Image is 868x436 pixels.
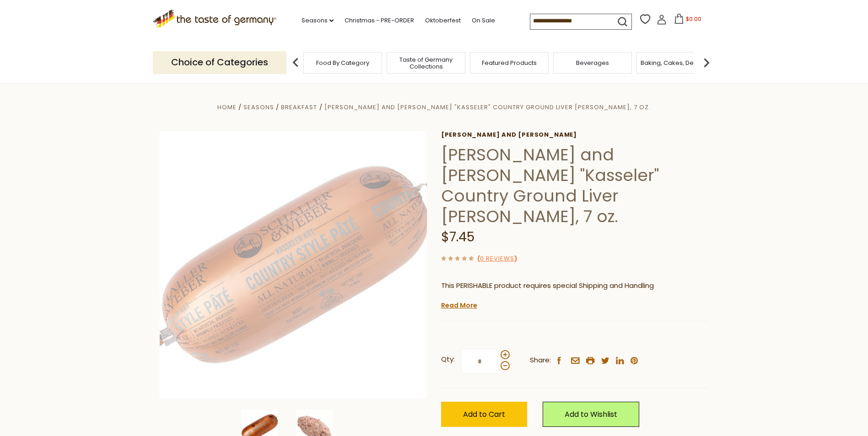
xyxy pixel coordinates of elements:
[686,15,701,23] span: $0.00
[441,354,455,365] strong: Qty:
[477,254,517,263] span: ( )
[441,402,527,427] button: Add to Cart
[425,16,461,26] a: Oktoberfest
[324,103,651,112] a: [PERSON_NAME] and [PERSON_NAME] "Kasseler" Country Ground Liver [PERSON_NAME], 7 oz.
[441,144,709,227] h1: [PERSON_NAME] and [PERSON_NAME] "Kasseler" Country Ground Liver [PERSON_NAME], 7 oz.
[217,103,237,112] a: Home
[389,56,463,70] a: Taste of Germany Collections
[641,59,712,66] a: Baking, Cakes, Desserts
[576,59,609,66] a: Beverages
[482,59,537,66] a: Featured Products
[243,103,274,112] a: Seasons
[697,53,716,72] img: next arrow
[530,355,551,366] span: Share:
[543,402,639,427] a: Add to Wishlist
[286,53,305,72] img: previous arrow
[316,59,369,66] a: Food By Category
[480,254,514,264] a: 0 Reviews
[669,14,707,27] button: $0.00
[160,131,427,399] img: Schaller and Weber "Kasseler" Country Ground Liver Pate, 7 oz.
[281,103,317,112] a: Breakfast
[472,16,495,26] a: On Sale
[463,409,505,420] span: Add to Cart
[441,131,709,138] a: [PERSON_NAME] and [PERSON_NAME]
[153,51,286,74] p: Choice of Categories
[461,349,499,374] input: Qty:
[441,280,709,292] p: This PERISHABLE product requires special Shipping and Handling
[441,228,474,246] span: $7.45
[302,16,334,26] a: Seasons
[345,16,414,26] a: Christmas - PRE-ORDER
[450,298,709,310] li: We will ship this product in heat-protective packaging and ice.
[441,301,477,310] a: Read More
